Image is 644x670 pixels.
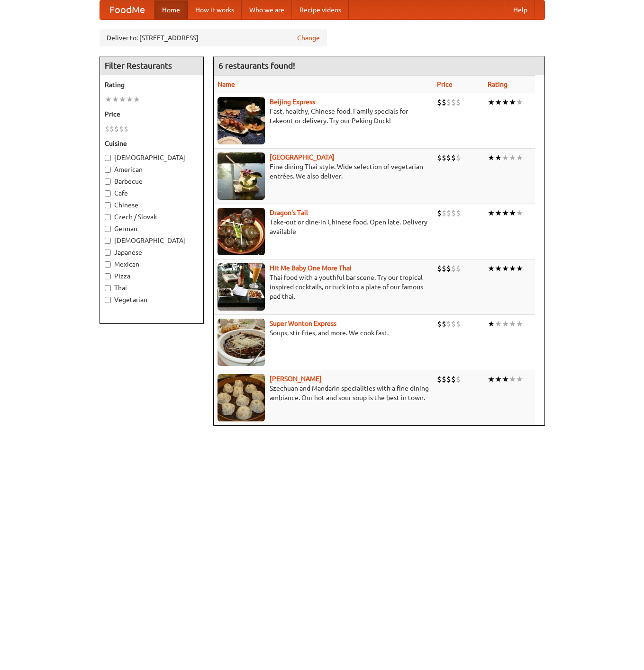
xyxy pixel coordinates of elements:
a: Recipe videos [292,0,349,19]
li: $ [442,97,446,107]
li: ★ [509,152,516,163]
li: ★ [488,374,495,384]
ng-pluralize: 6 restaurants found! [218,61,295,70]
label: Czech / Slovak [105,212,199,222]
a: Name [218,80,235,88]
li: $ [456,374,461,384]
a: Home [154,0,188,19]
li: $ [446,152,451,163]
img: beijing.jpg [218,97,265,144]
li: ★ [502,374,509,384]
input: [DEMOGRAPHIC_DATA] [105,238,111,244]
a: Who we are [242,0,292,19]
h5: Price [105,109,199,119]
li: ★ [126,94,133,105]
li: ★ [495,208,502,218]
li: $ [119,124,124,134]
li: ★ [502,263,509,274]
input: Barbecue [105,179,111,185]
li: $ [446,319,451,329]
p: Fast, healthy, Chinese food. Family specials for takeout or delivery. Try our Peking Duck! [218,107,430,125]
li: $ [437,374,442,384]
li: ★ [112,94,119,105]
a: Change [297,33,320,43]
li: ★ [133,94,140,105]
li: $ [105,124,109,134]
li: ★ [502,319,509,329]
li: $ [451,263,456,274]
input: Cafe [105,190,111,197]
a: [GEOGRAPHIC_DATA] [270,153,335,161]
label: Chinese [105,200,199,210]
li: $ [446,208,451,218]
p: Thai food with a youthful bar scene. Try our tropical inspired cocktails, or tuck into a plate of... [218,273,430,301]
li: ★ [488,319,495,329]
li: ★ [509,374,516,384]
label: [DEMOGRAPHIC_DATA] [105,153,199,162]
h4: Filter Restaurants [100,56,203,75]
label: Cafe [105,188,199,198]
li: $ [437,208,442,218]
li: $ [456,97,461,107]
input: Pizza [105,273,111,279]
li: ★ [495,97,502,107]
a: Help [506,0,535,19]
label: Barbecue [105,177,199,186]
a: [PERSON_NAME] [270,375,322,383]
img: shandong.jpg [218,374,265,421]
li: $ [456,208,461,218]
li: ★ [509,97,516,107]
div: Deliver to: [STREET_ADDRESS] [100,29,327,46]
li: $ [456,319,461,329]
li: ★ [488,97,495,107]
p: Soups, stir-fries, and more. We cook fast. [218,328,430,338]
label: Pizza [105,271,199,281]
li: ★ [119,94,126,105]
label: Mexican [105,259,199,269]
li: ★ [495,263,502,274]
li: $ [442,263,446,274]
input: Japanese [105,250,111,256]
li: $ [437,97,442,107]
li: $ [446,374,451,384]
li: ★ [509,263,516,274]
input: Mexican [105,261,111,268]
li: ★ [488,152,495,163]
p: Fine dining Thai-style. Wide selection of vegetarian entrées. We also deliver. [218,162,430,181]
li: ★ [516,97,523,107]
li: $ [451,208,456,218]
li: $ [442,152,446,163]
li: $ [442,319,446,329]
img: dragon.jpg [218,208,265,255]
label: American [105,165,199,174]
p: Take-out or dine-in Chinese food. Open late. Delivery available [218,217,430,236]
li: $ [451,319,456,329]
img: satay.jpg [218,152,265,200]
input: American [105,167,111,173]
li: ★ [502,208,509,218]
input: [DEMOGRAPHIC_DATA] [105,155,111,161]
li: ★ [516,152,523,163]
input: Chinese [105,202,111,208]
li: ★ [495,152,502,163]
li: $ [451,374,456,384]
a: Dragon's Tail [270,209,308,216]
p: Szechuan and Mandarin specialities with a fine dining ambiance. Our hot and sour soup is the best... [218,384,430,402]
h5: Cuisine [105,139,199,148]
h5: Rating [105,80,199,89]
a: Hit Me Baby One More Thai [270,264,352,272]
li: ★ [509,319,516,329]
li: ★ [105,94,112,105]
img: superwonton.jpg [218,319,265,366]
b: Super Wonton Express [270,320,336,327]
a: Rating [488,80,508,88]
li: $ [442,374,446,384]
a: How it works [188,0,242,19]
li: $ [437,319,442,329]
li: $ [442,208,446,218]
li: $ [446,263,451,274]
